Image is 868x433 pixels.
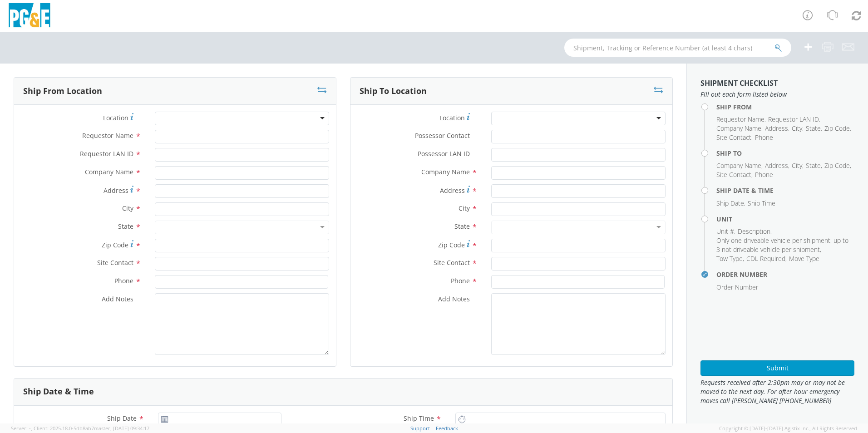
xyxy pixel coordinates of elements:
span: Company Name [421,167,470,176]
li: , [738,227,772,236]
h3: Ship To Location [360,87,427,96]
a: Support [410,425,430,432]
li: , [824,124,851,133]
h4: Unit [716,216,854,222]
span: Order Number [716,283,758,291]
span: Phone [755,133,773,142]
span: Zip Code [824,161,850,170]
span: CDL Required [746,254,785,263]
a: Feedback [436,425,458,432]
li: , [716,133,753,142]
span: Client: 2025.18.0-5db8ab7 [34,425,149,432]
span: Requests received after 2:30pm may or may not be moved to the next day. For after hour emergency ... [700,378,854,405]
span: Company Name [716,124,761,133]
span: Unit # [716,227,734,236]
li: , [716,124,763,133]
span: Phone [114,276,133,285]
span: State [454,222,470,231]
li: , [765,124,789,133]
li: , [824,161,851,170]
strong: Shipment Checklist [700,78,778,88]
span: Zip Code [824,124,850,133]
span: City [459,204,470,212]
span: Zip Code [438,241,465,249]
li: , [806,161,822,170]
h3: Ship Date & Time [23,387,94,396]
span: State [118,222,133,231]
span: Phone [451,276,470,285]
span: Company Name [716,161,761,170]
li: , [716,115,766,124]
li: , [765,161,789,170]
li: , [716,170,753,179]
h4: Order Number [716,271,854,278]
h4: Ship From [716,103,854,110]
span: Copyright © [DATE]-[DATE] Agistix Inc., All Rights Reserved [719,425,857,432]
span: Requestor Name [716,115,764,123]
li: , [746,254,787,263]
button: Submit [700,360,854,376]
h4: Ship Date & Time [716,187,854,194]
li: , [716,254,744,263]
span: City [792,124,802,133]
span: Site Contact [716,170,751,179]
span: Site Contact [434,258,470,267]
li: , [768,115,820,124]
span: State [806,124,821,133]
span: Ship Date [107,414,137,423]
span: Description [738,227,770,236]
span: City [122,204,133,212]
span: Ship Date [716,199,744,207]
li: , [792,124,804,133]
span: Site Contact [97,258,133,267]
span: Only one driveable vehicle per shipment, up to 3 not driveable vehicle per shipment [716,236,848,254]
span: Requestor LAN ID [80,149,133,158]
li: , [716,227,735,236]
span: Add Notes [438,295,470,303]
span: Phone [755,170,773,179]
span: State [806,161,821,170]
h3: Ship From Location [23,87,102,96]
span: Company Name [85,167,133,176]
span: Ship Time [404,414,434,423]
span: Address [440,186,465,195]
span: Move Type [789,254,819,263]
span: Ship Time [748,199,775,207]
span: Server: - [11,425,32,432]
li: , [716,199,745,208]
input: Shipment, Tracking or Reference Number (at least 4 chars) [564,39,791,57]
li: , [792,161,804,170]
span: Requestor LAN ID [768,115,819,123]
span: , [31,425,32,432]
span: Address [765,124,788,133]
li: , [716,161,763,170]
li: , [806,124,822,133]
span: Possessor LAN ID [418,149,470,158]
span: Site Contact [716,133,751,142]
span: Requestor Name [82,131,133,140]
span: Zip Code [102,241,128,249]
span: Address [104,186,128,195]
span: Fill out each form listed below [700,90,854,99]
span: master, [DATE] 09:34:17 [94,425,149,432]
span: Possessor Contact [415,131,470,140]
h4: Ship To [716,150,854,157]
span: Tow Type [716,254,743,263]
span: City [792,161,802,170]
li: , [716,236,852,254]
span: Address [765,161,788,170]
span: Location [103,113,128,122]
img: pge-logo-06675f144f4cfa6a6814.png [7,3,52,30]
span: Add Notes [102,295,133,303]
span: Location [439,113,465,122]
